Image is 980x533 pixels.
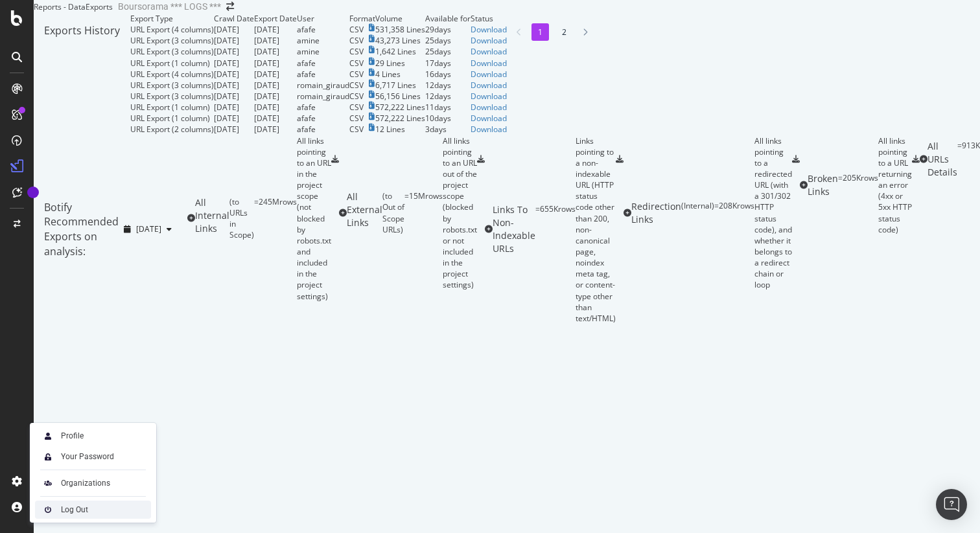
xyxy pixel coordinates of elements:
[35,474,151,492] a: Organizations
[349,13,375,24] td: Format
[375,102,425,113] td: 572,222 Lines
[471,58,507,69] a: Download
[130,69,214,80] div: URL Export (4 columns)
[130,35,214,46] div: URL Export (3 columns)
[214,58,254,69] td: [DATE]
[195,196,229,241] div: All Internal Links
[471,24,507,35] a: Download
[254,113,297,124] td: [DATE]
[471,102,507,113] div: Download
[471,69,507,80] a: Download
[130,113,210,124] div: URL Export (1 column)
[425,91,471,102] td: 12 days
[425,46,471,57] td: 25 days
[535,203,576,255] div: = 655K rows
[297,135,331,302] div: All links pointing to an URL in the project scope (not blocked by robots.txt and included in the ...
[214,46,254,57] td: [DATE]
[214,69,254,80] td: [DATE]
[349,91,364,102] div: CSV
[40,449,56,464] img: tUVSALn78D46LlpAY8klYZqgKwTuBm2K29c6p1XQNDCsM0DgKSSoAXXevcAwljcHBINEg0LrUEktgcYYD5sVUphq1JigPmkfB...
[382,190,404,235] div: ( to Out of Scope URLs )
[375,91,425,102] td: 56,156 Lines
[297,58,349,69] td: afafe
[425,80,471,91] td: 12 days
[254,196,297,241] div: = 245M rows
[214,13,254,24] td: Crawl Date
[297,13,349,24] td: User
[44,23,120,125] div: Exports History
[61,478,110,488] div: Organizations
[35,501,151,519] a: Log Out
[34,1,113,12] div: Reports - DataExports
[681,200,714,226] div: ( Internal )
[130,91,214,102] div: URL Export (3 columns)
[35,427,151,445] a: Profile
[35,448,151,466] a: Your Password
[214,24,254,35] td: [DATE]
[254,80,297,91] td: [DATE]
[425,13,471,24] td: Available for
[130,80,214,91] div: URL Export (3 columns)
[425,69,471,80] td: 16 days
[349,80,364,91] div: CSV
[136,223,161,234] span: 2025 Aug. 8th
[349,46,364,57] div: CSV
[631,200,681,226] div: Redirection Links
[936,489,967,520] div: Open Intercom Messenger
[27,187,39,198] div: Tooltip anchor
[471,124,507,135] a: Download
[61,431,84,441] div: Profile
[40,428,56,444] img: Xx2yTbCeVcdxHMdxHOc+8gctb42vCocUYgAAAABJRU5ErkJggg==
[477,155,485,163] div: csv-export
[375,69,425,80] td: 4 Lines
[214,102,254,113] td: [DATE]
[555,23,573,41] li: 2
[297,124,349,135] td: afafe
[297,35,349,46] td: amine
[229,196,254,241] div: ( to URLs in Scope )
[254,69,297,80] td: [DATE]
[375,24,425,35] td: 531,358 Lines
[375,58,425,69] td: 29 Lines
[254,91,297,102] td: [DATE]
[349,69,364,80] div: CSV
[130,124,214,135] div: URL Export (2 columns)
[130,13,214,24] td: Export Type
[254,24,297,35] td: [DATE]
[425,35,471,46] td: 25 days
[214,124,254,135] td: [DATE]
[61,451,114,462] div: Your Password
[616,155,624,163] div: csv-export
[471,80,507,91] div: Download
[130,58,210,69] div: URL Export (1 column)
[61,505,88,515] div: Log Out
[130,46,214,57] div: URL Export (3 columns)
[714,200,754,226] div: = 208K rows
[331,155,339,163] div: csv-export
[349,113,364,124] div: CSV
[226,2,234,11] div: arrow-right-arrow-left
[297,46,349,57] td: amine
[576,135,616,324] div: Links pointing to a non-indexable URL (HTTP status code other than 200, non-canonical page, noind...
[254,35,297,46] td: [DATE]
[493,203,535,255] div: Links To Non-Indexable URLs
[254,102,297,113] td: [DATE]
[808,172,838,198] div: Broken Links
[347,190,382,235] div: All External Links
[130,102,210,113] div: URL Export (1 column)
[471,91,507,102] div: Download
[297,102,349,113] td: afafe
[425,124,471,135] td: 3 days
[425,24,471,35] td: 29 days
[349,35,364,46] div: CSV
[425,113,471,124] td: 10 days
[40,502,56,517] img: prfnF3csMXgAAAABJRU5ErkJggg==
[40,475,56,491] img: AtrBVVRoAgWaAAAAAElFTkSuQmCC
[754,135,792,291] div: All links pointing to a redirected URL (with a 301/302 HTTP status code), and whether it belongs ...
[297,80,349,91] td: romain_giraud
[471,46,507,57] a: Download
